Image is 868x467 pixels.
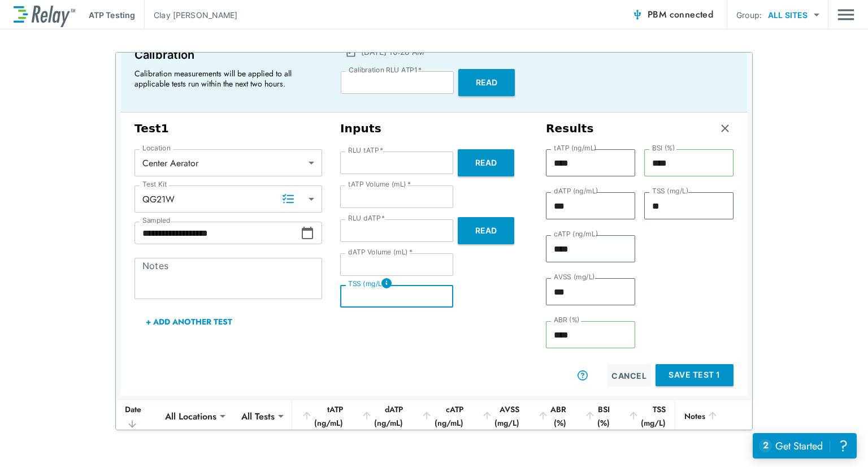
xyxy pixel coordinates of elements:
[607,364,651,387] button: Cancel
[340,122,528,136] h3: Inputs
[719,123,731,134] img: Remove
[134,122,322,136] h3: Test 1
[628,403,666,430] div: TSS (mg/L)
[554,230,598,238] label: cATP (ng/mL)
[134,188,322,210] div: QG21W
[134,308,244,335] button: + Add Another Test
[656,364,734,386] button: Save Test 1
[584,403,610,430] div: BSI (%)
[554,144,597,152] label: tATP (ng/mL)
[157,405,224,427] div: All Locations
[481,403,519,430] div: AVSS (mg/L)
[627,3,718,26] button: PBM connected
[142,144,171,152] label: Location
[652,187,689,195] label: TSS (mg/L)
[684,409,718,423] div: Notes
[116,400,157,433] th: Date
[134,222,301,244] input: Choose date, selected date is Sep 5, 2025
[154,9,237,21] p: Clay [PERSON_NAME]
[670,8,714,21] span: connected
[142,217,171,224] label: Sampled
[537,403,566,430] div: ABR (%)
[134,152,322,174] div: Center Aerator
[632,9,643,20] img: Connected Icon
[14,3,75,27] img: LuminUltra Relay
[348,146,383,154] label: RLU tATP
[837,4,854,25] button: Main menu
[458,69,515,96] button: Read
[361,403,403,430] div: dATP (ng/mL)
[837,4,854,25] img: Drawer Icon
[134,46,320,64] p: Calibration
[546,122,594,136] h3: Results
[348,280,385,288] label: TSS (mg/L)
[89,9,135,21] p: ATP Testing
[134,68,315,89] p: Calibration measurements will be applied to all applicable tests run within the next two hours.
[736,9,762,21] p: Group:
[458,217,514,244] button: Read
[554,316,580,324] label: ABR (%)
[301,403,343,430] div: tATP (ng/mL)
[648,7,713,23] span: PBM
[142,180,167,188] label: Test Kit
[349,66,422,74] label: Calibration RLU ATP1
[554,273,595,281] label: AVSS (mg/L)
[421,403,463,430] div: cATP (ng/mL)
[458,149,514,176] button: Read
[348,214,385,222] label: RLU dATP
[348,248,413,256] label: dATP Volume (mL)
[233,405,283,427] div: All Tests
[652,144,675,152] label: BSI (%)
[348,180,411,188] label: tATP Volume (mL)
[753,433,857,459] iframe: Resource center
[554,187,598,195] label: dATP (ng/mL)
